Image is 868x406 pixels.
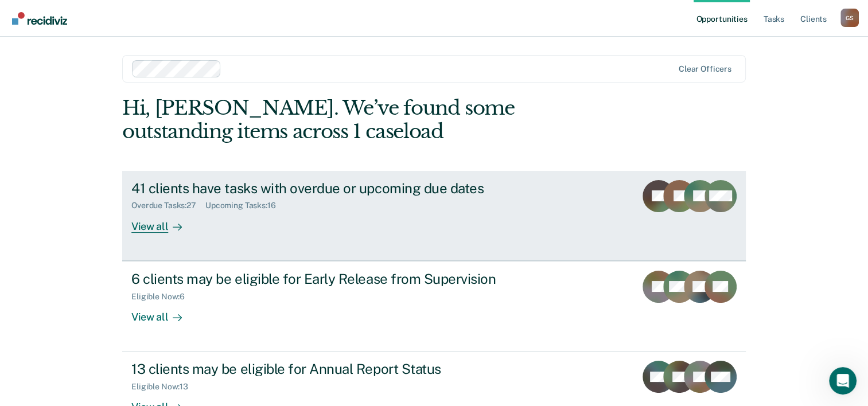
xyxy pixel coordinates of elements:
div: G S [840,9,859,27]
div: Hi, [PERSON_NAME]. We’ve found some outstanding items across 1 caseload [122,96,621,143]
div: View all [131,210,196,233]
div: Upcoming Tasks : 16 [205,201,285,210]
div: 6 clients may be eligible for Early Release from Supervision [131,271,534,287]
img: Recidiviz [12,12,67,25]
button: Profile dropdown button [840,9,859,27]
div: Overdue Tasks : 27 [131,201,205,210]
iframe: Intercom live chat [829,367,857,395]
a: 41 clients have tasks with overdue or upcoming due datesOverdue Tasks:27Upcoming Tasks:16View all [122,171,746,261]
div: 41 clients have tasks with overdue or upcoming due dates [131,180,534,197]
div: Eligible Now : 13 [131,382,197,392]
div: Eligible Now : 6 [131,292,194,302]
a: 6 clients may be eligible for Early Release from SupervisionEligible Now:6View all [122,261,746,352]
div: View all [131,301,196,323]
div: 13 clients may be eligible for Annual Report Status [131,361,534,377]
div: Clear officers [679,64,731,74]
